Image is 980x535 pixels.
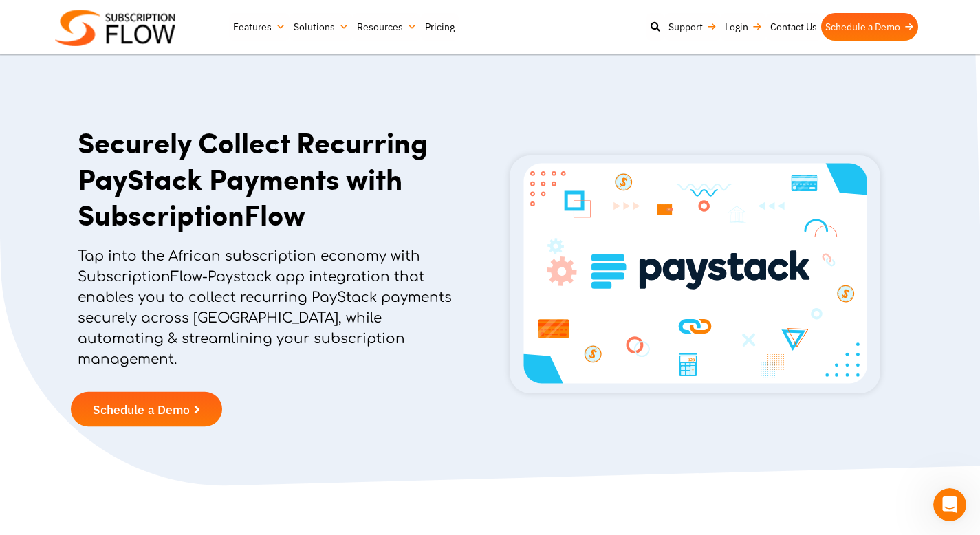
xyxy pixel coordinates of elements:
img: Subscriptionflow [55,10,175,46]
a: Contact Us [766,13,821,41]
a: Resources [353,13,421,41]
a: Pricing [421,13,459,41]
a: Schedule a Demo [71,392,222,427]
span: Schedule a Demo [93,403,190,415]
a: Support [664,13,721,41]
a: Login [721,13,766,41]
p: Tap into the African subscription economy with SubscriptionFlow-Paystack app integration that ena... [78,246,453,384]
iframe: Intercom live chat [933,488,966,521]
a: Features [229,13,290,41]
a: Solutions [290,13,353,41]
h1: Securely Collect Recurring PayStack Payments with SubscriptionFlow [78,124,453,232]
a: Schedule a Demo [821,13,918,41]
